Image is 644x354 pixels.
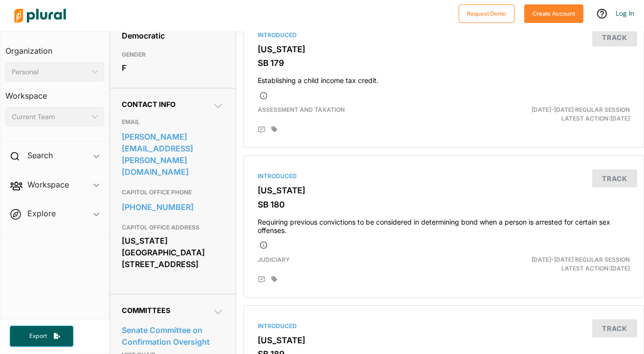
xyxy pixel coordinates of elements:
[5,82,104,103] h3: Workspace
[271,126,277,133] div: Add tags
[459,4,514,23] button: Request Demo
[532,256,630,263] span: [DATE]-[DATE] Regular Session
[122,28,223,43] div: Democratic
[122,129,223,179] a: [PERSON_NAME][EMAIL_ADDRESS][PERSON_NAME][DOMAIN_NAME]
[616,9,634,18] a: Log In
[271,276,277,283] div: Add tags
[258,256,290,263] span: Judiciary
[122,233,223,271] div: [US_STATE][GEOGRAPHIC_DATA] [STREET_ADDRESS]
[5,37,104,58] h3: Organization
[258,213,630,235] h4: Requiring previous convictions to be considered in determining bond when a person is arrested for...
[12,67,88,77] div: Personal
[22,332,54,340] span: Export
[524,8,583,18] a: Create Account
[122,116,223,128] h3: EMAIL
[532,106,630,113] span: [DATE]-[DATE] Regular Session
[258,126,266,134] div: Add Position Statement
[258,322,630,331] div: Introduced
[122,100,176,108] span: Contact Info
[524,4,583,23] button: Create Account
[122,187,223,198] h3: CAPITOL OFFICE PHONE
[12,112,88,122] div: Current Team
[258,31,630,40] div: Introduced
[258,58,630,68] h3: SB 179
[10,326,73,347] button: Export
[508,255,637,273] div: Latest Action: [DATE]
[122,306,170,314] span: Committees
[258,44,630,54] h3: [US_STATE]
[592,319,637,337] button: Track
[122,323,223,349] a: Senate Committee on Confirmation Oversight
[258,200,630,209] h3: SB 180
[27,150,53,161] h2: Search
[258,186,630,195] h3: [US_STATE]
[122,200,223,214] a: [PHONE_NUMBER]
[592,28,637,46] button: Track
[258,335,630,345] h3: [US_STATE]
[459,8,514,18] a: Request Demo
[258,172,630,181] div: Introduced
[258,106,345,113] span: Assessment and Taxation
[592,169,637,187] button: Track
[122,61,223,75] div: F
[122,49,223,61] h3: GENDER
[258,276,266,284] div: Add Position Statement
[508,105,637,123] div: Latest Action: [DATE]
[122,222,223,233] h3: CAPITOL OFFICE ADDRESS
[258,72,630,85] h4: Establishing a child income tax credit.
